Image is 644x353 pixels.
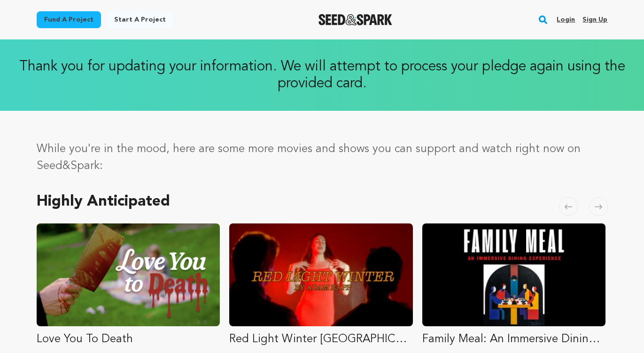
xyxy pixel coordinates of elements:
[422,332,606,347] p: Family Meal: An Immersive Dining Experience
[557,12,575,27] a: Login
[582,12,607,27] a: Sign up
[318,14,392,25] img: Seed&Spark Logo Dark Mode
[37,195,170,208] h2: Highly Anticipated
[9,58,635,92] p: Thank you for updating your information. We will attempt to process your pledge again using the p...
[37,332,220,347] p: Love You To Death
[37,141,608,175] p: While you're in the mood, here are some more movies and shows you can support and watch right now...
[107,11,173,28] a: Start a project
[318,14,392,25] a: Seed&Spark Homepage
[229,332,413,347] p: Red Light Winter [GEOGRAPHIC_DATA]
[37,11,101,28] a: Fund a project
